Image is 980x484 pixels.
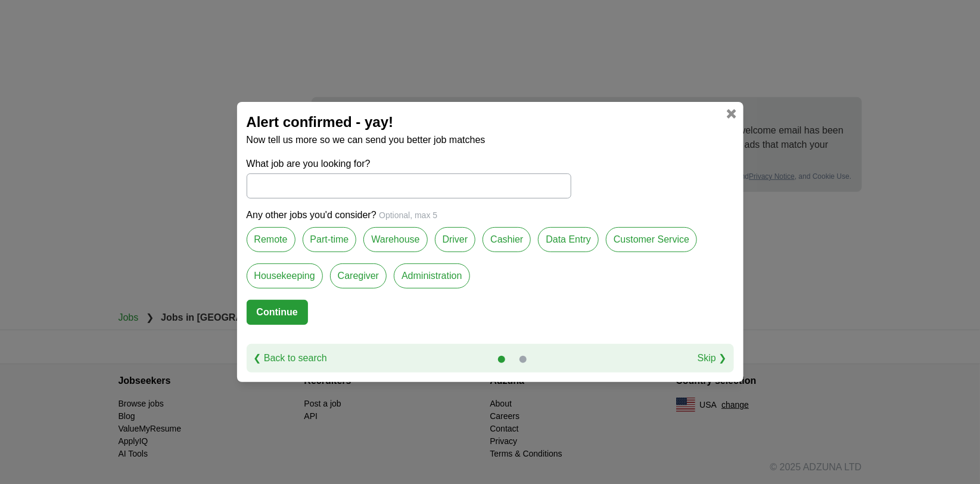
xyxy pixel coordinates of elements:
label: Driver [435,227,476,252]
a: ❮ Back to search [254,351,327,365]
p: Any other jobs you'd consider? [247,208,734,222]
a: Skip ❯ [698,351,727,365]
label: Caregiver [330,263,387,288]
label: Remote [247,227,295,252]
span: Optional, max 5 [379,210,437,220]
h2: Alert confirmed - yay! [247,111,734,133]
p: Now tell us more so we can send you better job matches [247,133,734,147]
label: Housekeeping [247,263,323,288]
label: Data Entry [538,227,599,252]
label: Warehouse [363,227,427,252]
button: Continue [247,300,308,325]
label: Administration [394,263,469,288]
label: Part-time [303,227,357,252]
label: Cashier [483,227,531,252]
label: Customer Service [606,227,697,252]
label: What job are you looking for? [247,157,571,171]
